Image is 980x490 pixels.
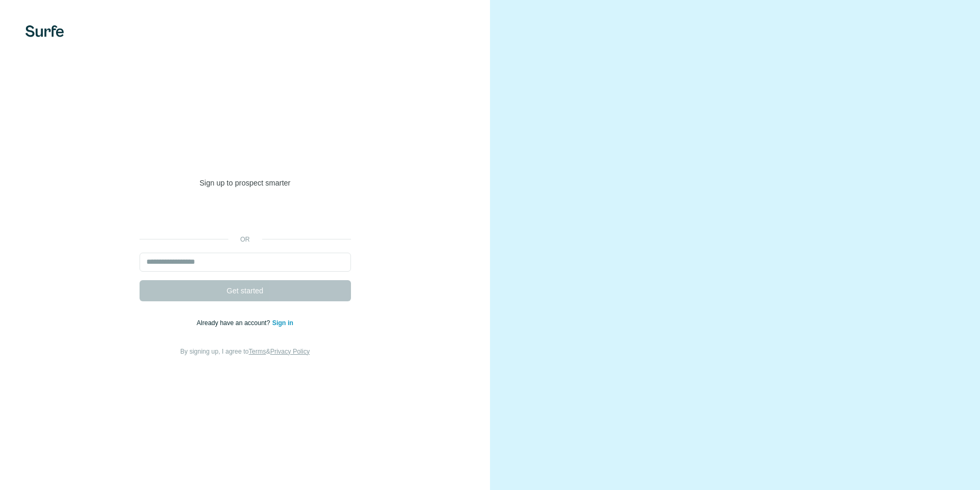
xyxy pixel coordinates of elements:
a: Sign in [272,319,293,327]
a: Terms [249,348,266,355]
img: Surfe's logo [25,25,64,37]
p: or [228,235,262,244]
h1: Welcome to [GEOGRAPHIC_DATA] [140,133,351,175]
span: Already have an account? [197,319,272,327]
p: Sign up to prospect smarter [140,178,351,188]
span: By signing up, I agree to & [180,348,310,355]
a: Privacy Policy [270,348,310,355]
iframe: Sign in with Google Button [134,204,356,227]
